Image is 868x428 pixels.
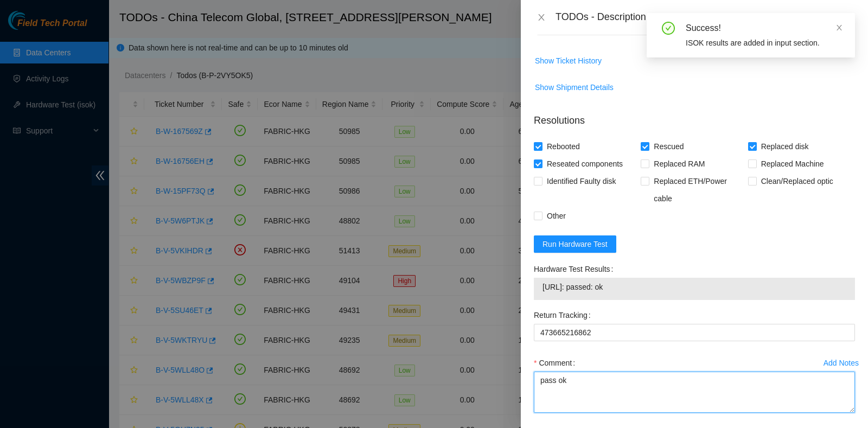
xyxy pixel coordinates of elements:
span: Clean/Replaced optic [757,173,838,190]
span: Show Shipment Details [535,81,614,93]
button: Show Ticket History [534,52,602,69]
span: Replaced disk [757,138,813,155]
span: Identified Faulty disk [542,173,621,190]
div: Success! [686,22,842,35]
span: Reseated components [542,155,627,173]
span: Rescued [649,138,688,155]
button: Add Notes [823,354,859,372]
span: check-circle [662,22,675,35]
button: Run Hardware Test [534,235,616,253]
textarea: Comment [534,372,855,413]
span: Replaced ETH/Power cable [649,173,748,207]
span: Rebooted [542,138,584,155]
span: close [537,13,546,22]
label: Hardware Test Results [534,260,617,278]
span: Run Hardware Test [542,238,608,250]
span: Show Ticket History [535,55,602,67]
label: Comment [534,354,579,372]
button: Show Shipment Details [534,79,614,96]
span: [URL]: passed: ok [542,281,846,293]
span: Replaced Machine [757,155,828,173]
div: TODOs - Description - B-W-167569Z [556,9,855,26]
label: Return Tracking [534,306,595,324]
span: Other [542,207,570,225]
span: Replaced RAM [649,155,709,173]
div: ISOK results are added in input section. [686,37,842,49]
input: Return Tracking [534,324,855,341]
div: Add Notes [824,359,859,367]
p: Resolutions [534,105,855,128]
button: Close [534,12,549,23]
span: close [835,24,843,31]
